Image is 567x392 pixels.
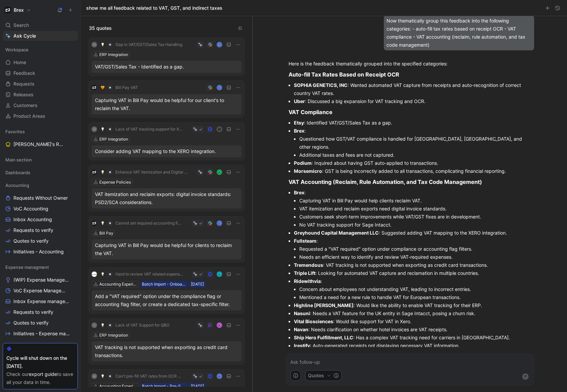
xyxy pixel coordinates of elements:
[294,127,531,159] li: :
[294,237,531,261] li: :
[13,70,35,77] span: Feedback
[3,214,78,225] a: Inbox Accounting
[3,20,78,30] div: Search
[92,272,97,277] img: logo
[3,68,78,78] a: Feedback
[217,272,222,277] div: A
[5,169,30,176] span: Dashboards
[289,60,531,68] p: Here is the feedback thematically grouped into the specified categories:
[294,159,531,167] li: : Inquired about having GST auto-applied to transactions.
[294,317,531,326] li: : Would like support for VAT in Xero.
[3,155,78,167] div: Main section
[101,127,105,131] img: 💡
[217,374,222,379] div: A
[5,182,29,189] span: Accounting
[294,270,315,276] strong: Triple Lift
[115,272,183,277] span: Hard to review VAT related expenses in Accounting Journal
[99,136,128,143] div: ERP Integration
[3,318,78,328] a: Quotes to verify
[294,310,310,316] strong: Nasuni
[3,286,78,296] a: VoC Expense Management
[294,167,531,175] li: : GST is being incorrectly added to all transactions, complicating financial reporting.
[101,86,105,90] img: 🧡
[3,100,78,110] a: Customers
[3,139,78,149] a: [PERSON_NAME]'s Requests
[13,195,68,201] span: Requests Without Owner
[101,323,105,327] img: 💡
[98,125,186,133] button: 💡Lack of VAT tracking support for XERO integration
[13,81,35,87] span: Requests
[92,374,97,379] div: M
[217,323,222,328] div: N
[294,262,323,268] strong: Tremendous
[101,374,105,378] img: 💡
[13,102,38,109] span: Customers
[13,59,26,66] span: Home
[13,320,49,326] span: Quotes to verify
[3,329,78,339] a: Initiatives - Expense management
[294,119,531,127] li: : Identified VAT/GST/Sales Tax as a gap.
[98,372,186,380] button: 💡Can't pre-fill VAT rates from OCR of receipt
[294,327,308,332] strong: Navan
[13,227,53,234] span: Requests to verify
[98,219,186,227] button: 💡Cannot set required accounting fields in billpay form
[299,197,531,205] li: Capturing VAT in Bill Pay would help clients reclaim VAT.
[13,238,49,244] span: Quotes to verify
[101,221,105,225] img: 💡
[115,127,183,132] span: Lack of VAT tracking support for XERO integration
[294,309,531,317] li: : Needs a VAT feature for the UK entity in Sage Intacct, posing a churn risk.
[86,5,222,11] h1: show me all feedback related to VAT, GST, and indirect taxes
[13,309,53,315] span: Requests to verify
[95,63,238,71] div: VAT/GST/Sales Tax - Identified as a gap.
[13,287,69,294] span: VoC Expense Management
[98,168,191,176] button: 💡Enhance VAT Itemization and Digital Invoice Standards
[13,32,36,40] span: Ask Cycle
[99,230,113,237] div: Bill Pay
[294,343,310,348] strong: Irestify
[4,7,11,13] img: Brex
[13,91,34,98] span: Releases
[294,97,531,105] li: : Discussed a big expansion for VAT tracking and OCR.
[3,167,78,180] div: Dashboards
[217,127,222,132] div: N
[92,220,97,226] img: logo
[217,221,222,226] div: C
[294,269,531,277] li: : Looking for automated VAT capture and reclamation in multiple countries.
[384,15,534,50] div: Now thematically group this feedback into the following categories: - auto-fill tax rates based o...
[299,293,531,301] li: Mentioned a need for a new rule to handle VAT for European transactions.
[294,342,531,350] li: : Auto-generated receipts not displaying necessary VAT information.
[95,343,238,359] div: VAT tracking is not supported when exporting as credit card transactions.
[13,21,29,29] span: Search
[13,113,45,119] span: Product Areas
[5,46,29,53] span: Workspace
[294,278,321,284] strong: Ridewithvia
[191,383,204,390] div: [DATE]
[99,51,128,58] div: ERP Integration
[294,335,353,340] strong: Ship Hero Fulfillment, LLC
[98,41,185,49] button: 💡Gap in VAT/GST/Sales Tax Handling
[13,248,64,255] span: Initiatives - Accounting
[299,285,531,293] li: Concern about employees not understanding VAT, leading to incorrect entries.
[95,241,238,257] div: Capturing VAT in Bill Pay would be helpful for clients to reclaim the VAT.
[294,81,531,97] li: : Wanted automated VAT capture from receipts and auto-recognition of correct country VAT rates.
[294,189,531,229] li: :
[3,167,78,178] div: Dashboards
[294,277,531,301] li: :
[3,111,78,121] a: Product Areas
[5,128,25,135] span: Favorites
[299,245,531,253] li: Requested a "VAT required" option under compliance or accounting flag filters.
[3,247,78,257] a: Initiatives - Accounting
[294,190,304,195] strong: Brex
[13,298,69,305] span: Inbox Expense management
[294,318,333,324] strong: Vital Biosciences
[217,43,222,47] div: T
[294,168,322,174] strong: Morsemicro
[3,262,78,339] div: Expense managment(WIP) Expense Management ProblemsVoC Expense ManagementInbox Expense managementR...
[115,323,169,328] span: Lack of VAT Support for QBO
[13,216,52,223] span: Inbox Accounting
[13,141,63,148] span: [PERSON_NAME]'s Requests
[294,128,304,134] strong: Brex
[13,330,70,337] span: Initiatives - Expense management
[299,213,531,221] li: Customers seek short-term improvements while VAT/GST fixes are in development.
[115,374,183,379] span: Can't pre-fill VAT rates from OCR of receipt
